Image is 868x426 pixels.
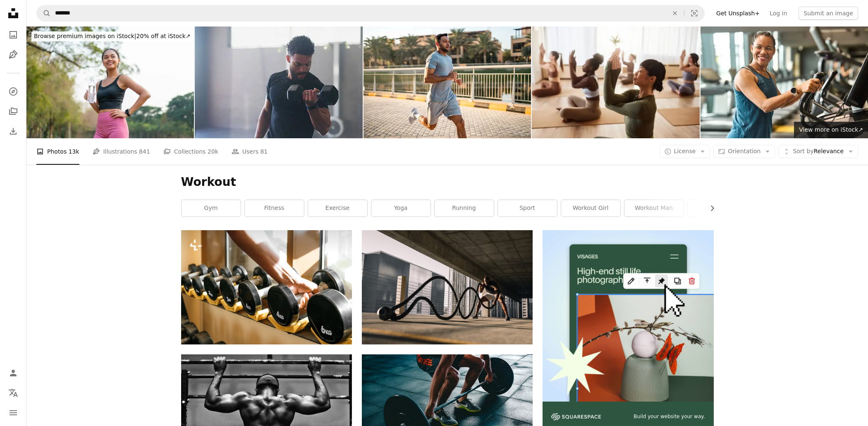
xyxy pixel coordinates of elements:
button: Sort byRelevance [778,145,858,158]
span: License [674,148,696,154]
a: running [435,200,494,217]
img: woman in black tank top sitting on brown wooden bench [362,230,533,344]
img: Fitness, man or dumbbell in gym for weightlifting, strong arm muscle development or intense worko... [195,26,362,138]
img: file-1723602894256-972c108553a7image [543,230,713,401]
a: Photos [5,26,22,43]
a: workout girl [561,200,620,217]
a: gym [182,200,241,217]
a: Get Unsplash+ [711,7,765,20]
img: a person holding a bottle [181,230,352,344]
span: 841 [139,147,150,156]
button: Submit an image [799,7,858,20]
img: Focused Hispanic Man Running Outdoors in Dubai at Sunrise [363,26,531,138]
span: 20% off at iStock ↗ [34,33,191,39]
a: Collections [5,103,22,120]
a: Illustrations [5,46,22,63]
span: Browse premium images on iStock | [34,33,136,39]
a: sport [498,200,557,217]
a: person about to lift the barbel [362,407,533,415]
a: workout man [624,200,684,217]
a: Explore [5,83,22,100]
button: Menu [5,404,22,421]
a: yoga [371,200,430,217]
a: work [688,200,747,217]
h1: Workout [181,175,714,190]
span: 20k [208,147,218,156]
span: Orientation [728,148,760,154]
span: View more on iStock ↗ [799,126,863,133]
button: Visual search [684,5,704,21]
a: Illustrations 841 [93,138,150,165]
button: Clear [666,5,684,21]
button: Search Unsplash [37,5,51,21]
span: Relevance [793,147,844,156]
button: Orientation [713,145,775,158]
a: Log in [765,7,792,20]
button: scroll list to the right [705,200,714,217]
span: 81 [260,147,268,156]
a: a person holding a bottle [181,283,352,291]
span: Sort by [793,148,813,154]
a: Users 81 [232,138,268,165]
a: Collections 20k [163,138,218,165]
button: License [660,145,710,158]
img: file-1606177908946-d1eed1cbe4f5image [551,413,601,420]
a: woman in black tank top sitting on brown wooden bench [362,284,533,291]
a: Log in / Sign up [5,365,22,381]
img: gym sport fitness exercise health healthy woman treadmill training running equipment fit machine ... [701,26,868,138]
form: Find visuals sitewide [36,5,705,22]
a: exercise [308,200,367,217]
a: View more on iStock↗ [794,122,868,138]
span: Build your website your way. [634,413,705,420]
button: Language [5,385,22,401]
img: Japanese woman exercising Yoga on a class in a health club. [532,26,699,138]
img: Asian Woman in Sportswear Drinking Water After Outdoor Workout in Nature [26,26,194,138]
a: Browse premium images on iStock|20% off at iStock↗ [26,26,198,46]
a: fitness [245,200,304,217]
a: Download History [5,123,22,140]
